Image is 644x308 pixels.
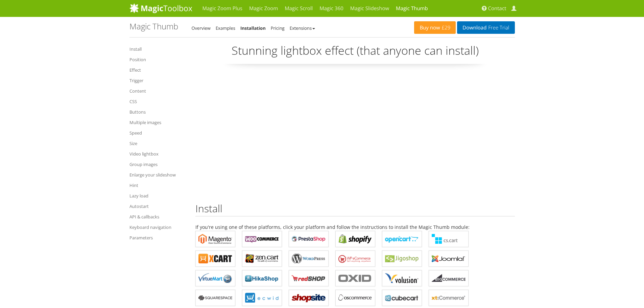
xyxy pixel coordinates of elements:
[129,118,185,126] a: Multiple images
[292,254,326,264] b: Magic Thumb for WordPress
[271,25,285,31] a: Pricing
[486,25,509,30] span: Free Trial
[432,293,466,303] b: Magic Thumb for xt:Commerce
[338,254,372,264] b: Magic Thumb for WP e-Commerce
[245,273,279,283] b: Magic Thumb for HikaShop
[245,254,279,264] b: Magic Thumb for Zen Cart
[289,270,329,286] a: Magic Thumb for redSHOP
[432,273,466,283] b: Magic Thumb for Bigcommerce
[195,270,235,286] a: Magic Thumb for VirtueMart
[292,273,326,283] b: Magic Thumb for redSHOP
[129,45,185,53] a: Install
[129,76,185,85] a: Trigger
[440,25,451,30] span: £29
[195,290,235,306] a: Magic Thumb for Squarespace
[129,202,185,210] a: Autostart
[335,231,375,247] a: Magic Thumb for Shopify
[198,234,232,244] b: Magic Thumb for Magento
[245,293,279,303] b: Magic Thumb for ECWID
[292,293,326,303] b: Magic Thumb for ShopSite
[242,270,282,286] a: Magic Thumb for HikaShop
[195,251,235,267] a: Magic Thumb for X-Cart
[292,234,326,244] b: Magic Thumb for PrestaShop
[129,223,185,231] a: Keyboard navigation
[289,231,329,247] a: Magic Thumb for PrestaShop
[429,290,469,306] a: Magic Thumb for xt:Commerce
[129,150,185,158] a: Video lightbox
[129,108,185,116] a: Buttons
[129,87,185,95] a: Content
[432,234,466,244] b: Magic Thumb for CS-Cart
[382,290,422,306] a: Magic Thumb for CubeCart
[429,270,469,286] a: Magic Thumb for Bigcommerce
[195,231,235,247] a: Magic Thumb for Magento
[129,192,185,200] a: Lazy load
[242,231,282,247] a: Magic Thumb for WooCommerce
[488,5,506,12] span: Contact
[129,213,185,221] a: API & callbacks
[129,171,185,179] a: Enlarge your slideshow
[129,66,185,74] a: Effect
[129,139,185,147] a: Size
[385,254,419,264] b: Magic Thumb for Jigoshop
[335,270,375,286] a: Magic Thumb for OXID
[129,160,185,168] a: Group images
[129,55,185,64] a: Position
[338,234,372,244] b: Magic Thumb for Shopify
[242,251,282,267] a: Magic Thumb for Zen Cart
[129,97,185,105] a: CSS
[195,43,515,64] p: Stunning lightbox effect (that anyone can install)
[198,254,232,264] b: Magic Thumb for X-Cart
[195,203,515,216] h2: Install
[129,3,192,13] img: MagicToolbox.com - Image tools for your website
[457,21,515,34] a: DownloadFree Trial
[129,181,185,189] a: Hint
[245,234,279,244] b: Magic Thumb for WooCommerce
[429,231,469,247] a: Magic Thumb for CS-Cart
[216,25,235,31] a: Examples
[382,251,422,267] a: Magic Thumb for Jigoshop
[129,129,185,137] a: Speed
[382,270,422,286] a: Magic Thumb for Volusion
[385,293,419,303] b: Magic Thumb for CubeCart
[129,22,178,31] h1: Magic Thumb
[429,251,469,267] a: Magic Thumb for Joomla
[198,273,232,283] b: Magic Thumb for VirtueMart
[335,251,375,267] a: Magic Thumb for WP e-Commerce
[414,21,456,34] a: Buy now£29
[382,231,422,247] a: Magic Thumb for OpenCart
[198,293,232,303] b: Magic Thumb for Squarespace
[242,290,282,306] a: Magic Thumb for ECWID
[385,273,419,283] b: Magic Thumb for Volusion
[289,290,329,306] a: Magic Thumb for ShopSite
[129,234,185,242] a: Parameters
[335,290,375,306] a: Magic Thumb for osCommerce
[289,251,329,267] a: Magic Thumb for WordPress
[385,234,419,244] b: Magic Thumb for OpenCart
[290,25,315,31] a: Extensions
[338,273,372,283] b: Magic Thumb for OXID
[240,25,266,31] a: Installation
[338,293,372,303] b: Magic Thumb for osCommerce
[192,25,211,31] a: Overview
[432,254,466,264] b: Magic Thumb for Joomla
